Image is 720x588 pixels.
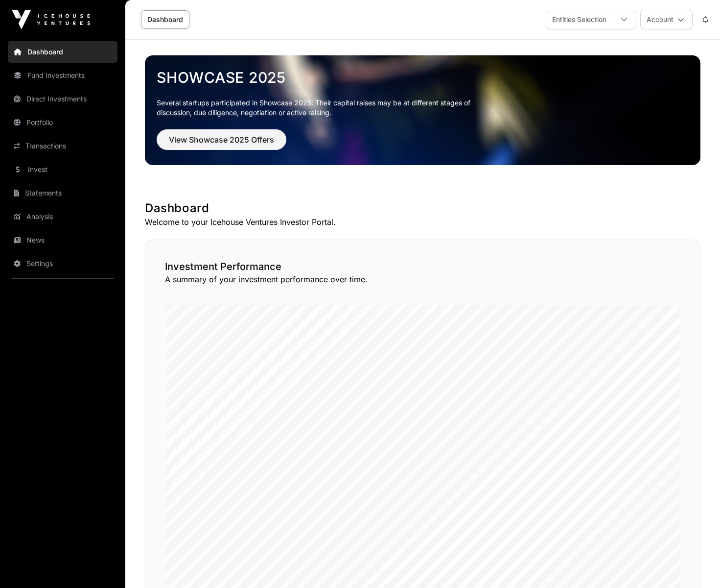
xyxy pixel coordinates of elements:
a: Transactions [8,135,117,157]
p: Welcome to your Icehouse Ventures Investor Portal. [145,216,700,228]
a: Portfolio [8,112,117,133]
a: Statements [8,182,117,204]
h1: Dashboard [145,200,700,216]
button: View Showcase 2025 Offers [157,129,286,150]
a: Analysis [8,206,117,227]
h2: Investment Performance [165,260,680,273]
div: Entities Selection [546,10,612,29]
a: Fund Investments [8,65,117,86]
a: Dashboard [141,10,189,29]
a: Invest [8,159,117,180]
a: News [8,229,117,251]
span: View Showcase 2025 Offers [169,134,274,146]
a: Settings [8,253,117,274]
a: View Showcase 2025 Offers [157,139,286,149]
p: A summary of your investment performance over time. [165,273,680,285]
a: Dashboard [8,41,117,63]
img: Showcase 2025 [145,55,700,165]
img: Icehouse Ventures Logo [12,10,90,29]
a: Direct Investments [8,88,117,110]
a: Showcase 2025 [157,69,689,86]
p: Several startups participated in Showcase 2025. Their capital raises may be at different stages o... [157,98,486,118]
button: Account [640,10,693,29]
